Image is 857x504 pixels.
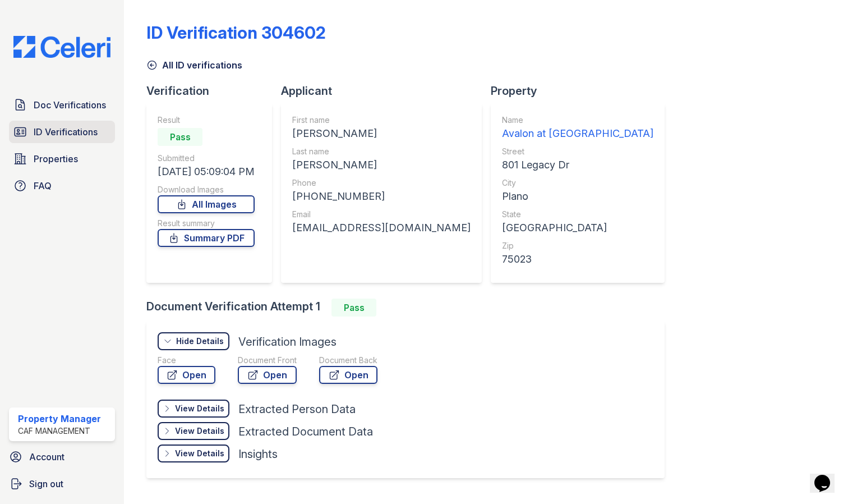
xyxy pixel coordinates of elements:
div: [DATE] 05:09:04 PM [158,164,255,180]
div: Extracted Document Data [238,424,373,439]
div: Face [158,355,215,366]
span: Account [29,450,64,464]
div: View Details [175,448,224,459]
a: Open [158,366,215,384]
a: All ID verifications [146,58,242,72]
div: Street [502,146,653,157]
span: Doc Verifications [34,98,106,112]
div: [PHONE_NUMBER] [292,189,471,204]
div: Avalon at [GEOGRAPHIC_DATA] [502,126,653,141]
div: View Details [175,403,224,414]
div: [PERSON_NAME] [292,126,471,141]
span: FAQ [34,179,52,193]
div: Verification [146,83,281,99]
div: Verification Images [238,334,337,350]
a: Sign out [4,473,119,495]
div: Insights [238,446,278,462]
a: Properties [9,148,115,170]
iframe: chat widget [810,459,846,493]
a: Open [319,366,377,384]
div: Property Manager [18,412,101,425]
a: Summary PDF [158,229,255,247]
a: FAQ [9,175,115,197]
a: Account [4,446,119,468]
div: Zip [502,240,653,251]
div: State [502,209,653,220]
div: Phone [292,177,471,189]
a: Open [238,366,297,384]
div: Email [292,209,471,220]
span: Sign out [29,477,63,491]
div: Submitted [158,153,255,164]
a: ID Verifications [9,121,115,143]
div: Document Front [238,355,297,366]
div: CAF Management [18,425,101,437]
span: ID Verifications [34,125,98,139]
a: Doc Verifications [9,94,115,116]
div: Document Back [319,355,377,366]
a: All Images [158,195,255,213]
img: CE_Logo_Blue-a8612792a0a2168367f1c8372b55b34899dd931a85d93a1a3d3e32e68fde9ad4.png [4,36,119,58]
div: Pass [158,128,202,146]
div: Result summary [158,218,255,229]
div: 801 Legacy Dr [502,157,653,173]
div: View Details [175,425,224,437]
div: Name [502,114,653,126]
div: [PERSON_NAME] [292,157,471,173]
div: 75023 [502,251,653,267]
div: Result [158,114,255,126]
div: Plano [502,189,653,204]
div: [GEOGRAPHIC_DATA] [502,220,653,236]
div: Document Verification Attempt 1 [146,299,674,317]
div: City [502,177,653,189]
div: Pass [331,299,376,317]
span: Properties [34,152,78,166]
div: Download Images [158,184,255,195]
div: Hide Details [176,336,224,347]
div: First name [292,114,471,126]
div: [EMAIL_ADDRESS][DOMAIN_NAME] [292,220,471,236]
a: Name Avalon at [GEOGRAPHIC_DATA] [502,114,653,141]
div: Applicant [281,83,491,99]
div: Extracted Person Data [238,401,356,417]
div: Property [491,83,674,99]
div: Last name [292,146,471,157]
div: ID Verification 304602 [146,22,326,43]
